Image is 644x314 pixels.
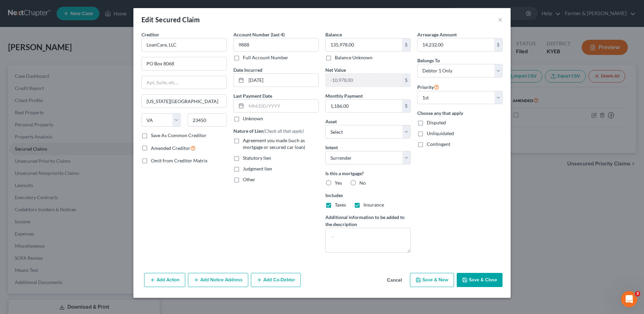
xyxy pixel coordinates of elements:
span: 3 [635,291,640,296]
label: Nature of Lien [233,127,304,134]
label: Monthly Payment [325,92,363,99]
label: Balance Unknown [335,54,373,61]
input: MM/DD/YYYY [246,74,318,87]
button: Add Co-Debtor [251,273,301,287]
input: 0.00 [326,38,402,51]
button: Cancel [382,274,407,287]
span: Judgment lien [243,166,272,171]
button: Save & Close [457,273,503,287]
label: Account Number (last 4) [233,31,285,38]
span: Taxes [335,202,346,208]
span: Contingent [427,141,450,147]
span: Yes [335,180,342,186]
label: Priority [417,83,439,91]
span: Unliquidated [427,130,454,136]
label: Unknown [243,115,263,122]
span: Agreement you made (such as mortgage or secured car loan) [243,137,305,150]
div: Edit Secured Claim [141,15,200,24]
span: Amended Creditor [151,145,190,151]
label: Net Value [325,66,346,73]
div: $ [494,38,502,51]
label: Arrearage Amount [417,31,457,38]
div: $ [402,74,410,87]
button: Add Notice Address [188,273,248,287]
label: Intent [325,144,338,151]
label: Choose any that apply [417,109,503,117]
span: Other [243,177,255,182]
span: Asset [325,119,337,124]
input: XXXX [233,38,319,52]
input: 0.00 [326,74,402,87]
iframe: Intercom live chat [621,291,637,307]
label: Last Payment Date [233,92,272,99]
div: $ [402,38,410,51]
span: No [359,180,366,186]
div: $ [402,100,410,113]
label: Additional information to be added to the description [325,214,411,228]
input: Enter zip... [188,113,227,127]
label: Balance [325,31,342,38]
button: Add Action [144,273,185,287]
span: (Check all that apply) [263,128,304,134]
label: Includes [325,192,411,199]
button: × [498,15,503,24]
input: Search creditor by name... [141,38,227,52]
span: Statutory lien [243,155,271,161]
input: Enter address... [142,57,226,70]
button: Save & New [410,273,454,287]
span: Creditor [141,32,159,37]
span: Belongs To [417,58,440,63]
label: Save As Common Creditor [151,132,206,139]
input: MM/DD/YYYY [246,100,318,113]
label: Full Account Number [243,54,288,61]
input: 0.00 [326,100,402,113]
span: Disputed [427,120,446,125]
input: 0.00 [418,38,494,51]
input: Enter city... [142,95,226,107]
label: Is this a mortgage? [325,170,411,177]
input: Apt, Suite, etc... [142,76,226,89]
label: Date Incurred [233,66,262,73]
span: Insurance [363,202,384,208]
span: Omit from Creditor Matrix [151,158,207,163]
